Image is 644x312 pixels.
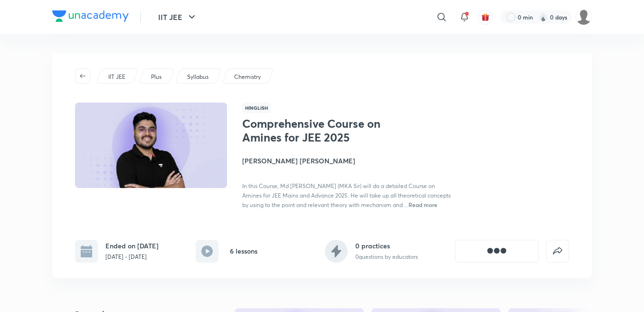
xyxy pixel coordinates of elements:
a: Chemistry [233,73,263,81]
span: Read more [408,201,437,208]
p: Plus [151,73,161,81]
img: streak [539,12,548,22]
button: [object Object] [455,240,539,263]
h4: [PERSON_NAME] [PERSON_NAME] [242,156,455,166]
a: Plus [150,73,163,81]
h6: 6 lessons [230,246,257,256]
a: IIT JEE [107,73,127,81]
p: 0 questions by educators [355,253,418,261]
img: kavin Goswami [576,9,592,25]
img: Thumbnail [74,102,228,189]
span: In this Course, Md [PERSON_NAME] (MKA Sir) will do a detailed Course on Amines for JEE Mains and ... [242,182,451,208]
a: Syllabus [186,73,210,81]
a: Company Logo [52,10,129,24]
h6: Ended on [DATE] [105,241,159,251]
p: Syllabus [187,73,208,81]
img: Company Logo [52,10,129,22]
button: IIT JEE [152,8,203,27]
button: false [546,240,569,263]
p: [DATE] - [DATE] [105,253,159,261]
button: avatar [478,9,493,25]
h1: Comprehensive Course on Amines for JEE 2025 [242,117,398,144]
img: avatar [481,13,490,21]
span: Hinglish [242,103,271,113]
p: IIT JEE [108,73,125,81]
h6: 0 practices [355,241,418,251]
p: Chemistry [234,73,261,81]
